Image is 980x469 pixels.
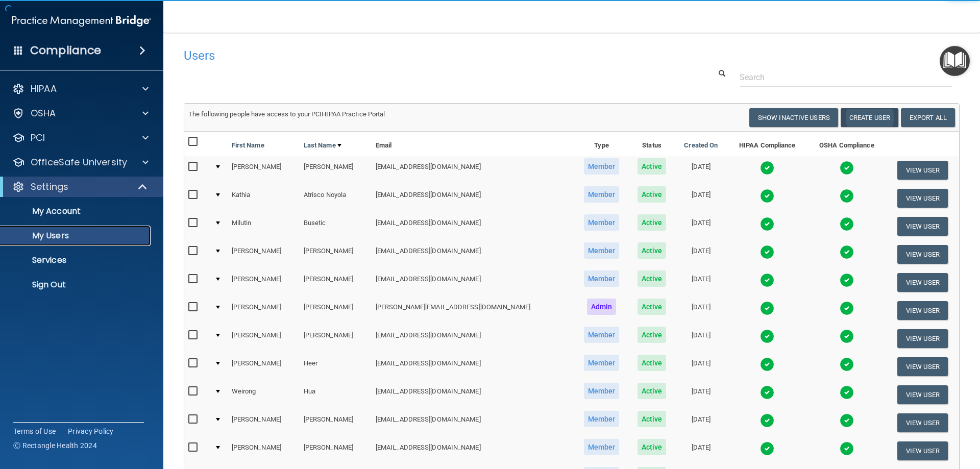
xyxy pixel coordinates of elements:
span: The following people have access to your PCIHIPAA Practice Portal [188,110,385,118]
span: Member [584,411,620,427]
td: [EMAIL_ADDRESS][DOMAIN_NAME] [372,409,574,437]
td: [EMAIL_ADDRESS][DOMAIN_NAME] [372,381,574,409]
p: HIPAA [31,83,57,95]
td: [PERSON_NAME] [228,437,300,465]
td: [DATE] [675,353,727,381]
a: OfficeSafe University [12,156,149,168]
td: [DATE] [675,297,727,325]
td: [PERSON_NAME] [300,268,372,297]
img: tick.e7d51cea.svg [760,189,774,203]
button: View User [897,357,948,376]
img: tick.e7d51cea.svg [760,245,774,259]
a: Terms of Use [13,426,56,436]
img: tick.e7d51cea.svg [760,357,774,372]
img: PMB logo [12,11,151,31]
td: [PERSON_NAME] [228,240,300,268]
img: tick.e7d51cea.svg [840,273,854,287]
img: tick.e7d51cea.svg [760,161,774,175]
td: [DATE] [675,212,727,240]
a: First Name [232,139,264,152]
td: [DATE] [675,184,727,212]
td: [EMAIL_ADDRESS][DOMAIN_NAME] [372,212,574,240]
span: Active [638,439,667,455]
td: [EMAIL_ADDRESS][DOMAIN_NAME] [372,325,574,353]
button: View User [897,413,948,432]
p: My Account [7,206,146,216]
span: Member [584,186,620,203]
td: Milutin [228,212,300,240]
td: [EMAIL_ADDRESS][DOMAIN_NAME] [372,156,574,184]
span: Active [638,242,667,259]
img: tick.e7d51cea.svg [840,189,854,203]
td: [PERSON_NAME] [300,325,372,353]
img: tick.e7d51cea.svg [840,357,854,372]
h4: Compliance [30,43,101,58]
p: PCI [31,132,45,144]
td: [EMAIL_ADDRESS][DOMAIN_NAME] [372,240,574,268]
a: Last Name [304,139,341,152]
td: [PERSON_NAME][EMAIL_ADDRESS][DOMAIN_NAME] [372,297,574,325]
span: Active [638,270,667,287]
img: tick.e7d51cea.svg [840,217,854,231]
h4: Users [184,49,630,62]
td: [DATE] [675,240,727,268]
span: Member [584,158,620,175]
a: Export All [901,108,955,127]
input: Search [740,68,952,87]
td: Hua [300,381,372,409]
button: View User [897,217,948,236]
td: [DATE] [675,381,727,409]
img: tick.e7d51cea.svg [840,413,854,428]
img: tick.e7d51cea.svg [760,217,774,231]
p: OfficeSafe University [31,156,127,168]
span: Active [638,299,667,315]
img: tick.e7d51cea.svg [840,161,854,175]
td: [EMAIL_ADDRESS][DOMAIN_NAME] [372,268,574,297]
span: Active [638,383,667,399]
img: tick.e7d51cea.svg [840,329,854,343]
td: Weirong [228,381,300,409]
span: Member [584,439,620,455]
span: Active [638,327,667,343]
button: Show Inactive Users [749,108,838,127]
span: Active [638,186,667,203]
td: [PERSON_NAME] [228,156,300,184]
span: Ⓒ Rectangle Health 2024 [13,440,97,451]
td: Busetic [300,212,372,240]
td: [EMAIL_ADDRESS][DOMAIN_NAME] [372,184,574,212]
span: Active [638,355,667,371]
p: Settings [31,181,68,193]
p: Services [7,255,146,265]
span: Active [638,214,667,231]
td: [EMAIL_ADDRESS][DOMAIN_NAME] [372,353,574,381]
img: tick.e7d51cea.svg [840,245,854,259]
th: Status [629,132,675,156]
td: [PERSON_NAME] [228,268,300,297]
th: Email [372,132,574,156]
span: Member [584,214,620,231]
a: Created On [684,139,718,152]
td: [PERSON_NAME] [228,409,300,437]
img: tick.e7d51cea.svg [760,385,774,400]
span: Member [584,383,620,399]
td: Heer [300,353,372,381]
a: Privacy Policy [68,426,114,436]
span: Member [584,270,620,287]
td: [PERSON_NAME] [300,437,372,465]
button: View User [897,441,948,460]
span: Member [584,327,620,343]
a: HIPAA [12,83,149,95]
img: tick.e7d51cea.svg [760,413,774,428]
button: View User [897,273,948,292]
td: [PERSON_NAME] [228,297,300,325]
button: View User [897,189,948,208]
button: View User [897,329,948,348]
span: Member [584,242,620,259]
a: OSHA [12,107,149,119]
td: [PERSON_NAME] [300,409,372,437]
button: View User [897,385,948,404]
th: Type [574,132,629,156]
p: My Users [7,231,146,241]
th: OSHA Compliance [807,132,886,156]
td: [DATE] [675,325,727,353]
